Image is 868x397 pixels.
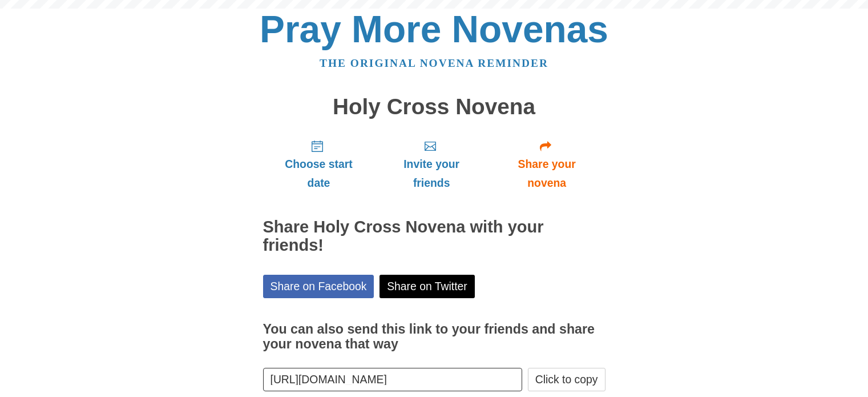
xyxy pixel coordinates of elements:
a: Share on Twitter [380,275,475,298]
a: Share on Facebook [263,275,374,298]
span: Share your novena [500,155,594,193]
h3: You can also send this link to your friends and share your novena that way [263,322,605,351]
h1: Holy Cross Novena [263,95,605,119]
button: Click to copy [528,368,605,391]
span: Invite your friends [386,155,477,193]
a: Invite your friends [374,130,488,198]
h2: Share Holy Cross Novena with your friends! [263,218,605,255]
a: Share your novena [488,130,605,198]
a: The original novena reminder [320,57,548,69]
a: Pray More Novenas [260,8,608,50]
a: Choose start date [263,130,375,198]
span: Choose start date [274,155,364,193]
